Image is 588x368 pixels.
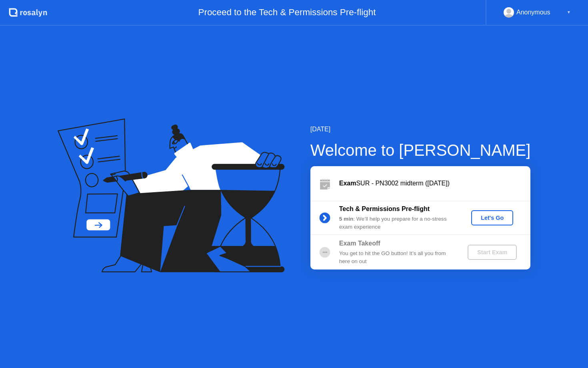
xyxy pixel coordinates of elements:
[339,180,356,187] b: Exam
[339,216,354,222] b: 5 min
[339,240,380,247] b: Exam Takeoff
[339,179,530,188] div: SUR - PN3002 midterm ([DATE])
[339,215,454,231] div: : We’ll help you prepare for a no-stress exam experience
[310,125,531,134] div: [DATE]
[567,7,571,18] div: ▼
[339,249,454,266] div: You get to hit the GO button! It’s all you from here on out
[339,205,430,212] b: Tech & Permissions Pre-flight
[471,210,513,225] button: Let's Go
[468,245,517,260] button: Start Exam
[474,215,510,221] div: Let's Go
[310,138,531,162] div: Welcome to [PERSON_NAME]
[516,7,550,18] div: Anonymous
[471,249,514,255] div: Start Exam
